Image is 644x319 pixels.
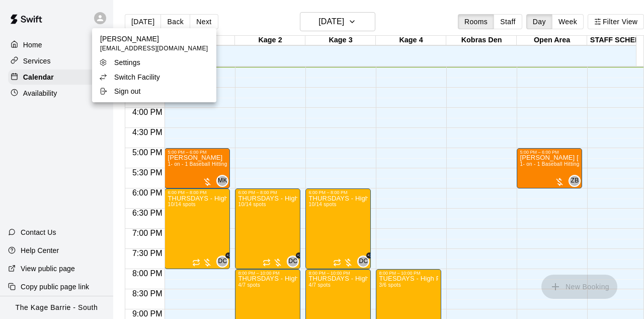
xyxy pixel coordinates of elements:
p: Sign out [114,86,141,96]
p: [PERSON_NAME] [100,34,208,44]
p: Switch Facility [114,72,160,82]
p: Settings [114,57,140,68]
a: Switch Facility [92,70,216,84]
a: Settings [92,55,216,70]
span: [EMAIL_ADDRESS][DOMAIN_NAME] [100,44,208,54]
